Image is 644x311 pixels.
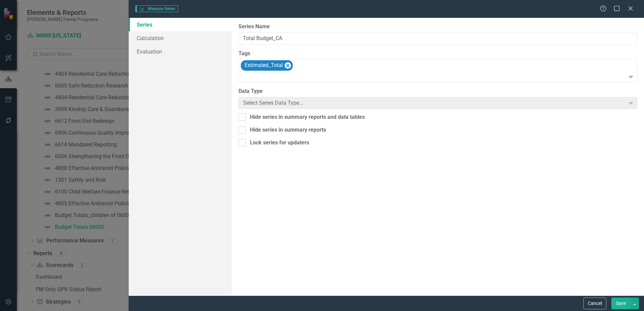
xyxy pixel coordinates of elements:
button: Save [611,298,630,309]
span: Measure Series [135,5,178,12]
div: Select Series Data Type... [243,99,625,107]
span: Estimated_Total [245,62,283,68]
input: Series Name [238,32,637,45]
div: Hide series in summary reports [250,126,326,134]
a: Series [129,18,232,31]
div: Remove [object Object] [285,62,291,69]
label: Data Type [238,88,637,95]
a: Evaluation [129,45,232,58]
div: Lock series for updaters [250,139,309,147]
button: Cancel [583,298,606,309]
a: Calculation [129,31,232,45]
label: Tags [238,50,637,58]
div: Hide series in summary reports and data tables [250,113,365,121]
label: Series Name [238,23,637,31]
